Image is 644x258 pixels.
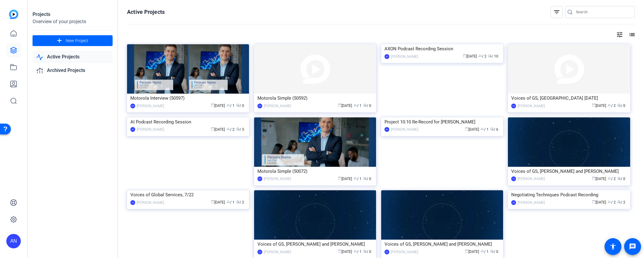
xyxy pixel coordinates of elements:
[463,54,477,58] span: [DATE]
[384,127,389,132] div: AN
[6,234,21,248] div: AN
[592,200,606,204] span: [DATE]
[592,200,596,204] span: calendar_today
[608,103,611,107] span: group
[391,249,418,255] div: [PERSON_NAME]
[130,127,135,132] div: AN
[384,250,389,254] div: CD
[511,200,516,205] div: AN
[338,103,341,107] span: calendar_today
[257,104,262,108] div: DB
[130,94,246,103] div: Motorola Interview (50597)
[609,243,617,250] mat-icon: accessibility
[511,176,516,181] div: CD
[518,200,545,206] div: [PERSON_NAME]
[490,249,494,253] span: radio
[226,127,235,132] span: / 2
[353,176,357,180] span: group
[481,127,484,131] span: group
[511,167,627,176] div: Voices of GS, [PERSON_NAME] and [PERSON_NAME]
[257,94,373,103] div: Motorola Simple (50592)
[511,104,516,108] div: CD
[257,240,373,249] div: Voices of GS, [PERSON_NAME] and [PERSON_NAME]
[33,11,113,18] div: Projects
[264,103,291,109] div: [PERSON_NAME]
[363,176,367,180] span: radio
[264,176,291,182] div: [PERSON_NAME]
[226,200,230,204] span: group
[617,103,621,107] span: radio
[33,35,113,46] button: New Project
[592,104,606,108] span: [DATE]
[465,127,468,131] span: calendar_today
[617,200,625,204] span: / 2
[226,103,230,107] span: group
[236,200,240,204] span: radio
[226,104,235,108] span: / 1
[127,8,165,16] h1: Active Projects
[363,103,367,107] span: radio
[257,176,262,181] div: CD
[130,200,135,205] div: CD
[488,54,492,58] span: radio
[33,18,113,25] div: Overview of your projects
[338,177,352,181] span: [DATE]
[628,31,635,38] mat-icon: list
[384,117,500,126] div: Project 10:10 Re-Record for [PERSON_NAME]
[363,249,367,253] span: radio
[478,54,482,58] span: group
[9,10,18,19] img: blue-gradient.svg
[137,200,164,206] div: [PERSON_NAME]
[490,250,498,254] span: / 0
[465,127,479,132] span: [DATE]
[257,250,262,254] div: CD
[592,177,606,181] span: [DATE]
[384,54,389,59] div: AN
[338,176,341,180] span: calendar_today
[481,250,489,254] span: / 1
[137,103,164,109] div: [PERSON_NAME]
[236,127,240,131] span: radio
[518,103,545,109] div: [PERSON_NAME]
[608,177,616,181] span: / 2
[592,176,596,180] span: calendar_today
[211,127,225,132] span: [DATE]
[338,104,352,108] span: [DATE]
[384,240,500,249] div: Voices of GS, [PERSON_NAME] and [PERSON_NAME]
[608,200,611,204] span: group
[488,54,498,58] span: / 10
[211,127,214,131] span: calendar_today
[353,103,357,107] span: group
[226,200,235,204] span: / 1
[211,200,214,204] span: calendar_today
[608,176,611,180] span: group
[617,200,621,204] span: radio
[391,54,418,60] div: [PERSON_NAME]
[481,127,489,132] span: / 1
[592,103,596,107] span: calendar_today
[236,200,244,204] span: / 2
[211,103,214,107] span: calendar_today
[338,249,341,253] span: calendar_today
[617,176,621,180] span: radio
[353,104,362,108] span: / 1
[553,8,560,16] mat-icon: filter_list
[236,103,240,107] span: radio
[353,249,357,253] span: group
[338,250,352,254] span: [DATE]
[257,167,373,176] div: Motorola Simple (50072)
[353,177,362,181] span: / 1
[616,31,623,38] mat-icon: tune
[130,104,135,108] div: DB
[608,104,616,108] span: / 2
[478,54,487,58] span: / 2
[211,104,225,108] span: [DATE]
[490,127,498,132] span: / 6
[130,190,246,199] div: Voices of Global Services, 7/22
[236,104,244,108] span: / 0
[236,127,244,132] span: / 5
[511,94,627,103] div: Voices of GS, [GEOGRAPHIC_DATA] [DATE]
[264,249,291,255] div: [PERSON_NAME]
[465,249,468,253] span: calendar_today
[463,54,466,58] span: calendar_today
